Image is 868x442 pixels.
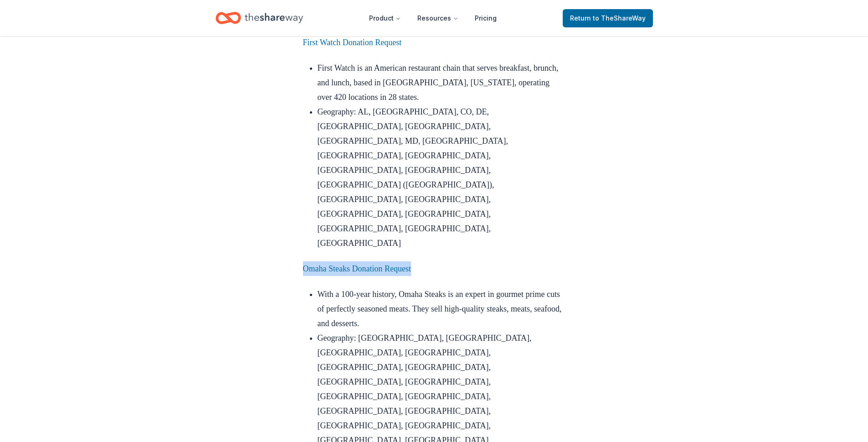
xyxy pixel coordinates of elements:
button: Product [362,9,408,27]
a: Returnto TheShareWay [563,9,653,27]
li: Geography: AL, [GEOGRAPHIC_DATA], CO, DE, [GEOGRAPHIC_DATA], [GEOGRAPHIC_DATA], [GEOGRAPHIC_DATA]... [318,104,565,250]
li: With a 100-year history, Omaha Steaks is an expert in gourmet prime cuts of perfectly seasoned me... [318,287,565,331]
li: First Watch is an American restaurant chain that serves breakfast, brunch, and lunch, based in [G... [318,61,565,104]
button: Resources [410,9,466,27]
nav: Main [362,7,504,29]
span: Return [570,13,646,24]
a: Pricing [467,9,504,27]
a: First Watch Donation Request [303,38,402,47]
a: Omaha Steaks Donation Request [303,264,411,273]
a: Home [216,7,303,29]
span: to TheShareWay [593,14,646,22]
